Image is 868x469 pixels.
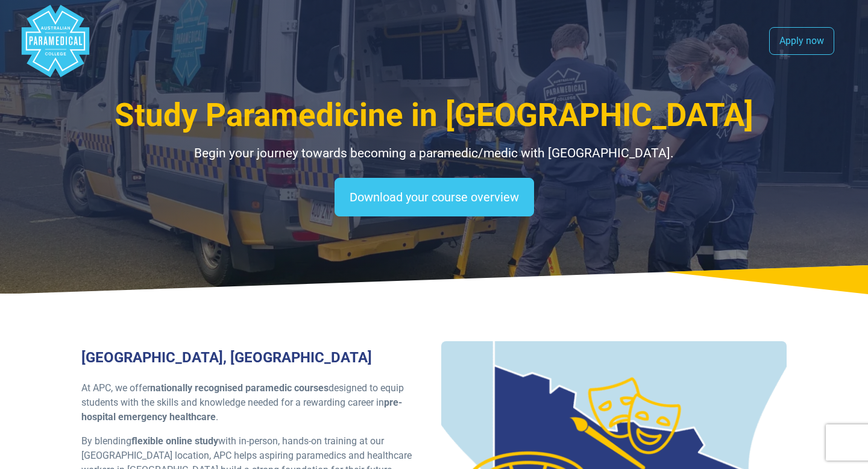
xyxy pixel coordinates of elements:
h3: [GEOGRAPHIC_DATA], [GEOGRAPHIC_DATA] [81,349,427,367]
p: Begin your journey towards becoming a paramedic/medic with [GEOGRAPHIC_DATA]. [81,144,787,163]
div: Australian Paramedical College [19,5,92,77]
a: Apply now [769,27,834,55]
strong: nationally recognised paramedic courses [150,382,329,394]
strong: pre-hospital emergency healthcare [81,397,402,423]
a: Download your course overview [335,178,534,216]
p: At APC, we offer designed to equip students with the skills and knowledge needed for a rewarding ... [81,381,427,424]
strong: flexible online study [131,435,218,447]
span: Study Paramedicine in [GEOGRAPHIC_DATA] [115,96,753,134]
